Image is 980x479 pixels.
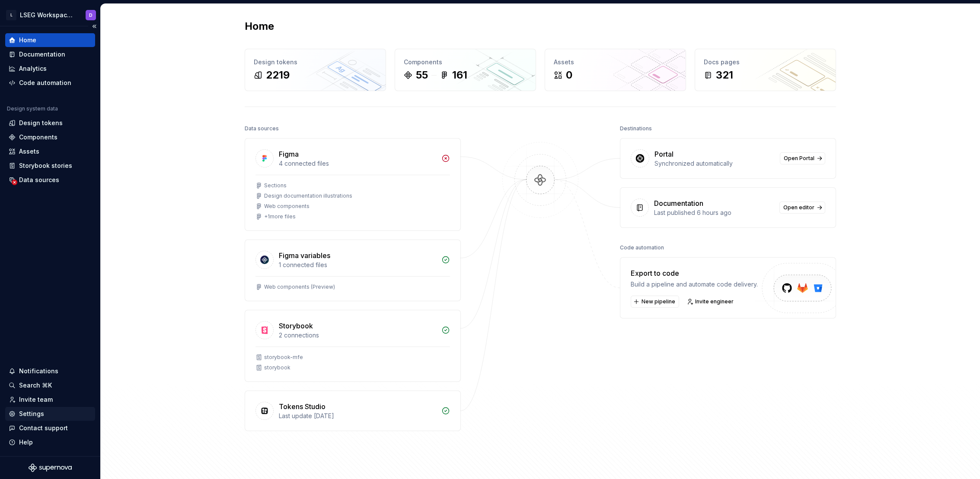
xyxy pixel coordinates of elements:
[684,296,737,308] a: Invite engineer
[264,182,287,189] div: Sections
[264,203,310,210] div: Web components
[695,49,836,91] a: Docs pages321
[6,10,16,20] div: L
[716,68,733,82] div: 321
[245,19,274,33] h2: Home
[264,364,290,371] div: storybook
[245,138,461,231] a: Figma4 connected filesSectionsDesign documentation illustrationsWeb components+1more files
[5,407,95,421] a: Settings
[5,47,95,61] a: Documentation
[631,296,679,308] button: New pipeline
[279,331,436,340] div: 2 connections
[29,463,72,472] svg: Supernova Logo
[5,33,95,47] a: Home
[5,435,95,449] button: Help
[5,130,95,144] a: Components
[19,395,53,404] div: Invite team
[654,149,674,159] div: Portal
[5,378,95,392] button: Search ⌘K
[279,401,326,412] div: Tokens Studio
[654,208,774,217] div: Last published 6 hours ago
[631,268,758,278] div: Export to code
[264,354,303,361] div: storybook-mfe
[5,62,95,76] a: Analytics
[5,116,95,130] a: Design tokens
[620,123,652,135] div: Destinations
[19,133,57,142] div: Components
[19,381,52,390] div: Search ⌘K
[88,20,100,32] button: Collapse sidebar
[19,410,44,418] div: Settings
[19,119,63,127] div: Design tokens
[695,298,734,305] span: Invite engineer
[545,49,686,91] a: Assets0
[254,58,377,66] div: Design tokens
[245,310,461,382] a: Storybook2 connectionsstorybook-mfestorybook
[554,58,677,66] div: Assets
[5,421,95,435] button: Contact support
[5,76,95,90] a: Code automation
[279,159,436,168] div: 4 connected files
[19,36,36,44] div: Home
[2,6,99,24] button: LLSEG Workspace Design SystemD
[19,367,58,375] div: Notifications
[395,49,536,91] a: Components55161
[19,161,72,170] div: Storybook stories
[19,424,68,432] div: Contact support
[19,79,71,87] div: Code automation
[7,105,58,112] div: Design system data
[404,58,527,66] div: Components
[279,321,313,331] div: Storybook
[19,147,39,156] div: Assets
[620,242,664,254] div: Code automation
[19,438,33,447] div: Help
[5,173,95,187] a: Data sources
[631,280,758,289] div: Build a pipeline and automate code delivery.
[245,239,461,301] a: Figma variables1 connected filesWeb components (Preview)
[264,284,335,290] div: Web components (Preview)
[654,198,703,208] div: Documentation
[784,155,814,162] span: Open Portal
[279,149,299,159] div: Figma
[19,64,47,73] div: Analytics
[416,68,428,82] div: 55
[654,159,775,168] div: Synchronized automatically
[19,50,65,59] div: Documentation
[245,123,279,135] div: Data sources
[264,192,352,199] div: Design documentation illustrations
[5,159,95,173] a: Storybook stories
[5,393,95,407] a: Invite team
[279,412,436,420] div: Last update [DATE]
[279,250,330,261] div: Figma variables
[566,68,572,82] div: 0
[779,202,825,214] a: Open editor
[704,58,827,66] div: Docs pages
[783,204,814,211] span: Open editor
[20,11,75,19] div: LSEG Workspace Design System
[642,298,675,305] span: New pipeline
[266,68,290,82] div: 2219
[780,152,825,164] a: Open Portal
[89,12,93,19] div: D
[245,49,386,91] a: Design tokens2219
[5,364,95,378] button: Notifications
[264,213,296,220] div: + 1 more files
[279,261,436,269] div: 1 connected files
[19,176,59,184] div: Data sources
[245,391,461,431] a: Tokens StudioLast update [DATE]
[452,68,467,82] div: 161
[5,145,95,158] a: Assets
